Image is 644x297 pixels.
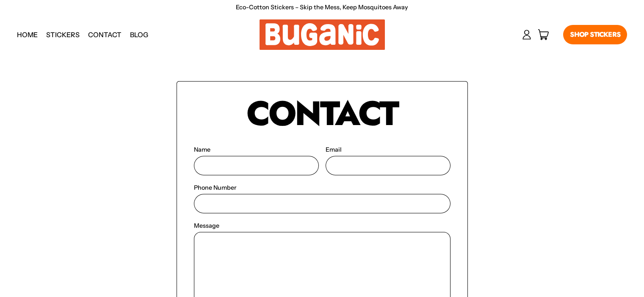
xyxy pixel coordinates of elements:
h1: Contact [194,98,451,129]
a: Contact [84,24,126,45]
a: Stickers [42,24,84,45]
img: Buganic [260,19,385,50]
a: Blog [126,24,152,45]
label: Email [326,146,451,154]
a: Home [13,24,42,45]
a: Shop Stickers [563,25,627,44]
label: Message [194,222,451,230]
label: Phone Number [194,184,451,192]
label: Name [194,146,319,154]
